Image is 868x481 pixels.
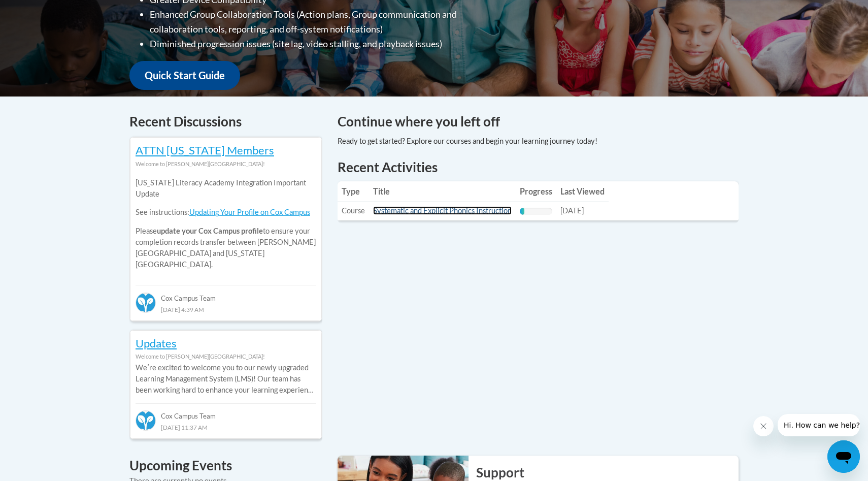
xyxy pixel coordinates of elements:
div: [DATE] 4:39 AM [136,304,316,315]
span: [DATE] [560,206,584,215]
div: Progress, % [520,208,524,215]
a: Updates [136,336,177,350]
span: Course [342,206,365,215]
iframe: Close message [753,416,774,436]
li: Enhanced Group Collaboration Tools (Action plans, Group communication and collaboration tools, re... [150,7,497,37]
div: Welcome to [PERSON_NAME][GEOGRAPHIC_DATA]! [136,351,316,362]
iframe: Button to launch messaging window [827,440,860,473]
a: Systematic and Explicit Phonics Instruction [373,206,512,215]
h1: Recent Activities [338,158,739,176]
div: [DATE] 11:37 AM [136,422,316,433]
h4: Continue where you left off [338,112,739,132]
p: Weʹre excited to welcome you to our newly upgraded Learning Management System (LMS)! Our team has... [136,362,316,396]
h4: Upcoming Events [129,456,322,475]
img: Cox Campus Team [136,293,156,313]
p: See instructions: [136,207,316,218]
iframe: Message from company [778,414,860,436]
th: Last Viewed [556,181,609,202]
div: Please to ensure your completion records transfer between [PERSON_NAME][GEOGRAPHIC_DATA] and [US_... [136,170,316,278]
a: Updating Your Profile on Cox Campus [189,208,310,216]
a: Quick Start Guide [129,61,240,90]
div: Welcome to [PERSON_NAME][GEOGRAPHIC_DATA]! [136,158,316,170]
h4: Recent Discussions [129,112,322,132]
div: Cox Campus Team [136,403,316,422]
div: Cox Campus Team [136,285,316,303]
th: Title [369,181,516,202]
a: ATTN [US_STATE] Members [136,143,274,157]
th: Progress [516,181,556,202]
li: Diminished progression issues (site lag, video stalling, and playback issues) [150,37,497,51]
img: Cox Campus Team [136,410,156,431]
p: [US_STATE] Literacy Academy Integration Important Update [136,177,316,200]
b: update your Cox Campus profile [157,227,263,235]
th: Type [338,181,369,202]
